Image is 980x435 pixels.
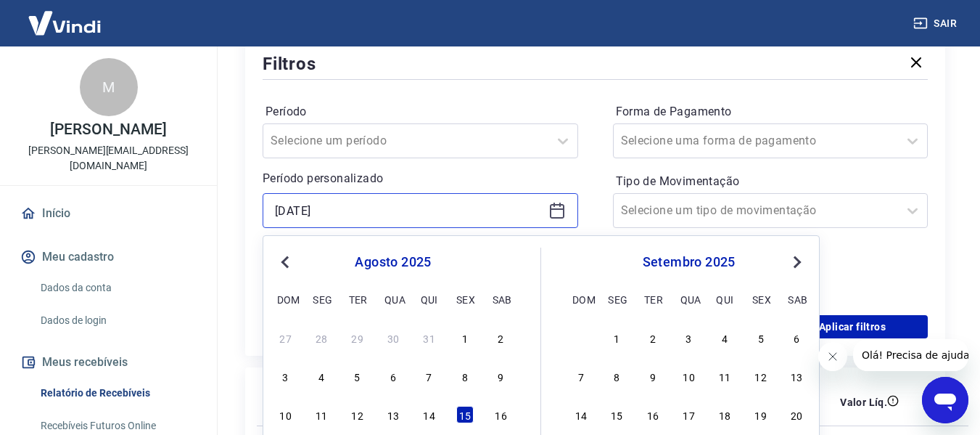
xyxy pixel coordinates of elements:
div: M [80,58,138,116]
a: Início [17,198,199,229]
div: Choose domingo, 14 de setembro de 2025 [572,406,590,423]
div: Choose terça-feira, 29 de julho de 2025 [349,329,366,346]
div: Choose sexta-feira, 12 de setembro de 2025 [752,367,770,385]
div: qua [384,290,402,308]
p: Valor Líq. [840,395,887,410]
div: Choose sábado, 9 de agosto de 2025 [493,367,510,385]
div: ter [349,290,366,308]
div: qui [421,290,438,308]
div: Choose quarta-feira, 6 de agosto de 2025 [384,367,402,385]
button: Sair [910,10,963,37]
div: Choose sexta-feira, 15 de agosto de 2025 [456,406,474,423]
button: Previous Month [276,253,294,271]
label: Período [265,103,575,121]
a: Relatório de Recebíveis [35,378,199,408]
button: Aplicar filtros [777,315,928,338]
p: Período personalizado [263,170,578,187]
div: Choose quinta-feira, 4 de setembro de 2025 [716,329,733,346]
img: Vindi [17,1,112,45]
div: Choose segunda-feira, 15 de setembro de 2025 [608,406,625,423]
button: Meus recebíveis [17,346,199,378]
p: [PERSON_NAME] [50,122,166,137]
div: seg [313,290,330,308]
p: [PERSON_NAME][EMAIL_ADDRESS][DOMAIN_NAME] [12,143,205,174]
div: Choose sexta-feira, 5 de setembro de 2025 [752,329,770,346]
div: Choose quarta-feira, 3 de setembro de 2025 [680,329,698,346]
div: dom [277,290,295,308]
div: Choose quinta-feira, 7 de agosto de 2025 [421,367,438,385]
button: Meu cadastro [17,241,199,273]
div: sex [456,290,474,308]
div: Choose domingo, 27 de julho de 2025 [277,329,295,346]
div: Choose sexta-feira, 19 de setembro de 2025 [752,406,770,423]
div: Choose quarta-feira, 30 de julho de 2025 [384,329,402,346]
div: sex [752,290,770,308]
div: dom [572,290,590,308]
div: Choose terça-feira, 9 de setembro de 2025 [644,367,662,385]
div: Choose sexta-feira, 1 de agosto de 2025 [456,329,474,346]
a: Dados da conta [35,273,199,303]
label: Forma de Pagamento [616,103,926,121]
div: agosto 2025 [275,253,511,271]
div: Choose sábado, 13 de setembro de 2025 [788,367,805,385]
a: Dados de login [35,306,199,336]
div: Choose quinta-feira, 14 de agosto de 2025 [421,406,438,423]
iframe: Mensagem da empresa [853,339,968,371]
div: sab [493,290,510,308]
div: Choose segunda-feira, 28 de julho de 2025 [313,329,330,346]
div: Choose segunda-feira, 11 de agosto de 2025 [313,406,330,423]
div: Choose domingo, 7 de setembro de 2025 [572,367,590,385]
div: Choose quarta-feira, 17 de setembro de 2025 [680,406,698,423]
div: Choose quarta-feira, 10 de setembro de 2025 [680,367,698,385]
div: Choose sábado, 6 de setembro de 2025 [788,329,805,346]
div: Choose sábado, 2 de agosto de 2025 [493,329,510,346]
div: Choose sábado, 16 de agosto de 2025 [493,406,510,423]
div: Choose quarta-feira, 13 de agosto de 2025 [384,406,402,423]
div: Choose quinta-feira, 11 de setembro de 2025 [716,367,733,385]
iframe: Fechar mensagem [818,342,847,371]
div: seg [608,290,625,308]
div: Choose segunda-feira, 8 de setembro de 2025 [608,367,625,385]
div: Choose quinta-feira, 31 de julho de 2025 [421,329,438,346]
div: Choose sábado, 20 de setembro de 2025 [788,406,805,423]
div: Choose domingo, 10 de agosto de 2025 [277,406,295,423]
iframe: Botão para abrir a janela de mensagens [922,377,968,423]
div: Choose quinta-feira, 18 de setembro de 2025 [716,406,733,423]
button: Next Month [788,253,806,271]
div: Choose domingo, 3 de agosto de 2025 [277,367,295,385]
div: setembro 2025 [570,253,807,271]
div: Choose segunda-feira, 1 de setembro de 2025 [608,329,625,346]
div: Choose terça-feira, 16 de setembro de 2025 [644,406,662,423]
span: Olá! Precisa de ajuda? [9,10,122,22]
div: Choose terça-feira, 12 de agosto de 2025 [349,406,366,423]
div: sab [788,290,805,308]
h5: Filtros [263,52,316,76]
div: Choose sexta-feira, 8 de agosto de 2025 [456,367,474,385]
div: Choose terça-feira, 5 de agosto de 2025 [349,367,366,385]
div: ter [644,290,662,308]
input: Data inicial [275,200,543,221]
label: Tipo de Movimentação [616,173,926,190]
div: Choose segunda-feira, 4 de agosto de 2025 [313,367,330,385]
div: qua [680,290,698,308]
div: qui [716,290,733,308]
div: Choose domingo, 31 de agosto de 2025 [572,329,590,346]
div: Choose terça-feira, 2 de setembro de 2025 [644,329,662,346]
